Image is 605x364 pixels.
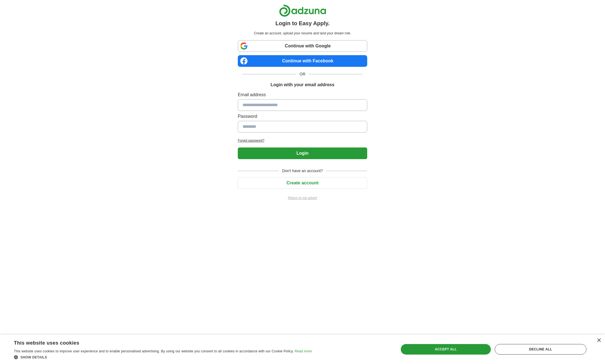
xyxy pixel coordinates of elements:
a: Continue with Google [238,40,367,52]
a: Return to job advert [238,195,367,200]
span: Don't have an account? [279,168,326,174]
h1: Login with your email address [270,82,334,88]
p: Create an account, upload your resume and land your dream role. [239,31,366,36]
label: Password [238,113,367,120]
div: Close [597,338,601,343]
label: Email address [238,91,367,98]
span: Show details [21,355,47,359]
button: Login [238,147,367,159]
div: This website uses cookies [14,338,298,346]
img: Adzuna logo [279,4,326,17]
a: Read more, opens a new window [295,349,312,353]
button: Create account [238,177,367,189]
a: Create account [238,180,367,185]
div: Decline all [495,344,586,355]
h1: Login to Easy Apply. [275,19,330,27]
div: Accept all [401,344,491,355]
a: Forgot password? [238,138,367,143]
span: OR [296,71,309,77]
a: Continue with Facebook [238,55,367,67]
span: This website uses cookies to improve user experience and to enable personalised advertising. By u... [14,349,294,353]
div: Show details [14,354,312,360]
